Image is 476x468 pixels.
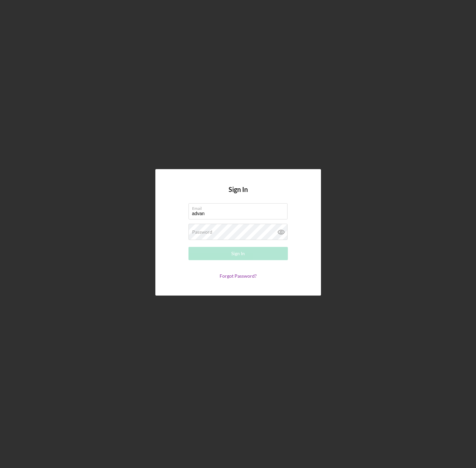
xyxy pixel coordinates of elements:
button: Sign In [188,247,288,260]
a: Forgot Password? [220,273,257,279]
h4: Sign In [229,186,248,203]
label: Email [192,204,288,211]
label: Password [192,229,212,235]
div: Sign In [231,247,245,260]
